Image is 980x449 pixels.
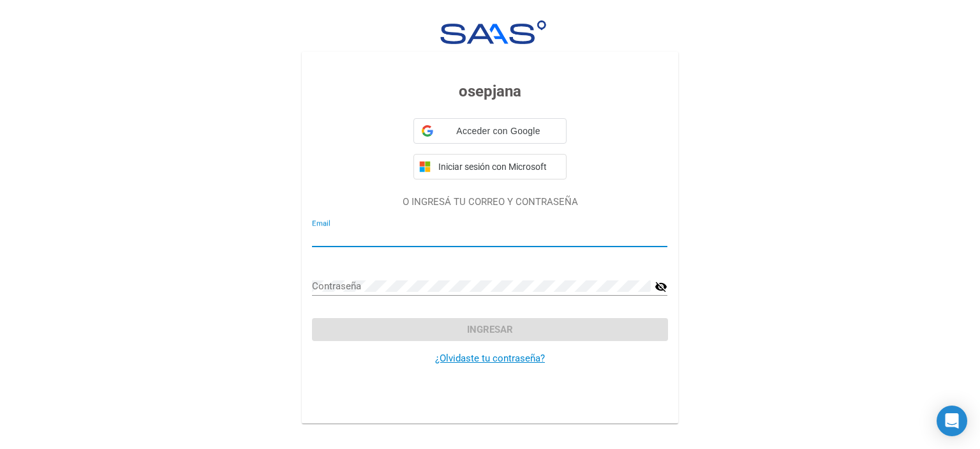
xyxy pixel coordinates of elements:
div: Acceder con Google [413,118,567,144]
mat-icon: visibility_off [655,279,667,294]
span: Acceder con Google [438,125,558,138]
div: Open Intercom Messenger [937,406,967,436]
button: Iniciar sesión con Microsoft [413,154,567,179]
p: O INGRESÁ TU CORREO Y CONTRASEÑA [312,195,667,209]
h3: osepjana [312,80,667,103]
span: Iniciar sesión con Microsoft [436,162,561,172]
span: Ingresar [467,324,513,335]
button: Ingresar [312,318,667,341]
a: ¿Olvidaste tu contraseña? [435,353,545,364]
